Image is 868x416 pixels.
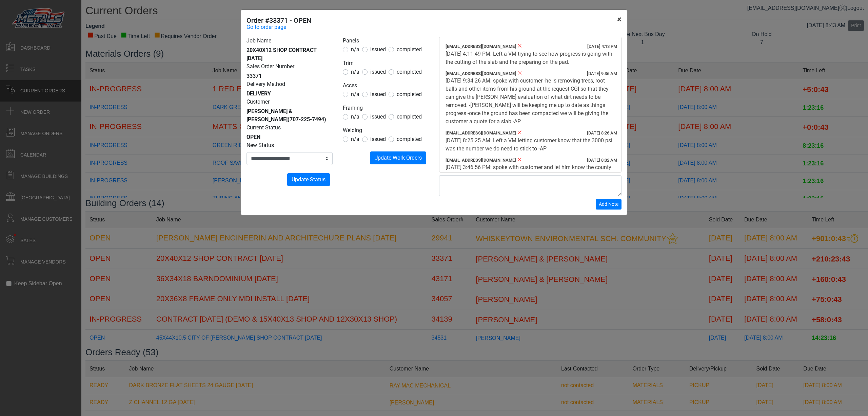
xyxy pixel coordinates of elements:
span: (707-225-7494) [288,116,326,123]
div: OPEN [246,133,333,141]
span: [EMAIL_ADDRESS][DOMAIN_NAME] [446,130,516,135]
div: [DATE] 9:34:26 AM: spoke with customer -he is removing trees, root balls and other items from his... [446,77,615,126]
div: [DATE] 3:46:56 PM: spoke with customer and let him know the county will be wanting to adhere to t... [446,163,615,196]
button: Close [612,10,627,29]
span: issued [370,91,386,97]
div: [DATE] 4:11:49 PM: Left a VM trying to see how progress is going with the cutting of the slab and... [446,50,615,66]
span: n/a [351,91,359,97]
span: n/a [351,136,359,142]
span: n/a [351,46,359,53]
div: 33371 [246,72,333,80]
div: [DATE] 8:25:25 AM: Left a VM letting customer know that the 3000 psi was the number we do need to... [446,137,615,153]
label: Sales Order Number [246,62,294,71]
span: completed [397,91,422,97]
span: [EMAIL_ADDRESS][DOMAIN_NAME] [446,71,516,76]
button: Update Work Orders [370,151,426,164]
legend: Trim [343,59,429,68]
a: Go to order page [246,23,286,31]
label: Delivery Method [246,80,285,88]
span: issued [370,69,386,75]
div: [DATE] 8:26 AM [587,130,617,137]
label: Current Status [246,124,281,132]
span: issued [370,46,386,53]
legend: Welding [343,126,429,135]
div: [DATE] 8:02 AM [587,157,617,164]
div: [PERSON_NAME] & [PERSON_NAME] [246,107,333,124]
span: Add Note [599,201,618,207]
span: [EMAIL_ADDRESS][DOMAIN_NAME] [446,44,516,49]
span: completed [397,69,422,75]
legend: Acces [343,82,429,90]
span: 20X40X12 SHOP CONTRACT [DATE] [246,47,317,61]
span: completed [397,46,422,53]
label: Job Name [246,37,271,45]
span: completed [397,113,422,120]
button: Update Status [287,173,330,186]
div: [DATE] 9:36 AM [587,70,617,77]
label: New Status [246,141,274,149]
legend: Framing [343,104,429,113]
span: Update Status [292,176,325,183]
legend: Panels [343,37,429,46]
span: n/a [351,69,359,75]
label: Customer [246,98,270,106]
h5: Order #33371 - OPEN [246,15,311,25]
span: Update Work Orders [374,155,422,161]
div: DELIVERY [246,90,333,98]
span: issued [370,136,386,142]
span: n/a [351,113,359,120]
div: [DATE] 4:13 PM [587,43,617,50]
span: [EMAIL_ADDRESS][DOMAIN_NAME] [446,158,516,163]
button: Add Note [596,199,622,210]
span: issued [370,113,386,120]
span: completed [397,136,422,142]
